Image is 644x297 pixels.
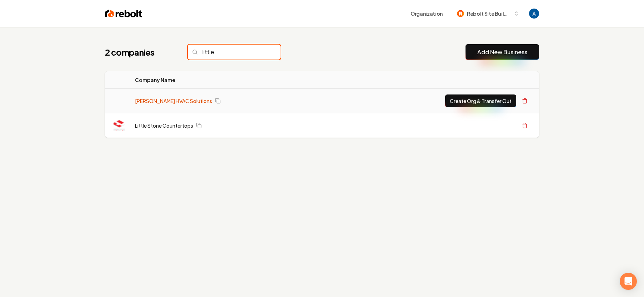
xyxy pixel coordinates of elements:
[105,9,142,19] img: Rebolt Logo
[457,10,464,17] img: Rebolt Site Builder
[114,120,125,131] img: Little Stone Countertops logo
[529,9,539,19] img: Andrew Magana
[466,44,539,60] button: Add New Business
[188,45,281,60] input: Search...
[105,46,173,58] h1: 2 companies
[129,71,332,89] th: Company Name
[477,48,527,56] a: Add New Business
[135,122,193,129] a: Little Stone Countertops
[445,94,516,107] button: Create Org & Transfer Out
[406,7,447,20] button: Organization
[467,10,510,17] span: Rebolt Site Builder
[529,9,539,19] button: Open user button
[135,97,212,104] a: [PERSON_NAME] HVAC Solutions
[620,273,637,290] div: Open Intercom Messenger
